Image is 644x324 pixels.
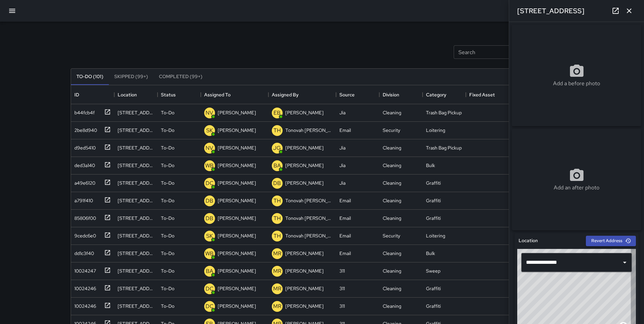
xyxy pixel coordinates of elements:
div: Trash Bag Pickup [426,109,462,116]
div: 311 [339,303,345,309]
p: To-Do [161,232,174,239]
p: To-Do [161,197,174,204]
div: 333 11th Street [118,303,154,309]
div: 311 [339,285,345,292]
p: NV [206,144,213,152]
div: Cleaning [383,215,401,222]
div: Sweep [426,268,440,274]
p: [PERSON_NAME] [218,215,256,222]
div: Cleaning [383,197,401,204]
p: MR [273,250,281,258]
div: 10024247 [72,265,96,274]
p: [PERSON_NAME] [218,197,256,204]
div: Status [158,85,201,104]
p: To-Do [161,127,174,134]
div: b44fcb4f [72,107,95,116]
div: ded3a140 [72,159,95,169]
p: DC [206,285,214,293]
p: To-Do [161,250,174,257]
p: To-Do [161,180,174,186]
p: TH [273,232,281,240]
div: Source [339,85,355,104]
div: 365 11th Street [118,285,154,292]
p: [PERSON_NAME] [285,285,324,292]
div: Security [383,232,400,239]
div: Cleaning [383,162,401,169]
div: Bulk [426,250,435,257]
p: [PERSON_NAME] [218,250,256,257]
div: d9ed5410 [72,142,96,151]
p: [PERSON_NAME] [285,109,324,116]
p: WB [205,162,214,170]
div: Cleaning [383,268,401,274]
div: 311 [339,268,345,274]
div: 170 Harriet Street [118,215,154,222]
p: [PERSON_NAME] [218,180,256,186]
p: To-Do [161,268,174,274]
div: 9cedc6e0 [72,230,96,239]
div: Email [339,232,351,239]
p: [PERSON_NAME] [218,232,256,239]
p: [PERSON_NAME] [285,180,324,186]
p: SK [206,232,213,240]
div: Cleaning [383,109,401,116]
div: Email [339,197,351,204]
p: MR [273,285,281,293]
div: 281 Shipley Street [118,250,154,257]
p: To-Do [161,285,174,292]
div: Category [426,85,446,104]
p: MR [273,302,281,310]
p: BA [273,162,281,170]
p: WB [205,250,214,258]
div: Assigned By [268,85,336,104]
div: Division [383,85,399,104]
p: TH [273,126,281,135]
p: [PERSON_NAME] [218,162,256,169]
p: [PERSON_NAME] [218,109,256,116]
p: [PERSON_NAME] [285,162,324,169]
div: Email [339,250,351,257]
div: 1550 Howard Street [118,109,154,116]
p: [PERSON_NAME] [285,303,324,309]
p: [PERSON_NAME] [218,268,256,274]
p: To-Do [161,215,174,222]
div: Jia [339,162,345,169]
div: a791f410 [72,194,93,204]
div: Graffiti [426,303,441,309]
p: DB [206,214,213,223]
div: 628 Natoma Street [118,232,154,239]
p: To-Do [161,303,174,309]
div: ID [71,85,114,104]
p: TH [273,214,281,223]
p: Tonovah [PERSON_NAME] [285,127,333,134]
div: Fixed Asset [466,85,509,104]
div: 160 10th Street [118,127,154,134]
button: Completed (99+) [153,69,208,85]
p: [PERSON_NAME] [285,268,324,274]
div: Graffiti [426,215,441,222]
div: Jia [339,144,345,151]
p: To-Do [161,162,174,169]
p: [PERSON_NAME] [218,303,256,309]
div: Cleaning [383,144,401,151]
div: Email [339,127,351,134]
div: Trash Bag Pickup [426,144,462,151]
div: 267 8th Street [118,144,154,151]
p: DB [206,197,213,205]
div: ID [74,85,79,104]
p: BA [206,267,213,275]
p: To-Do [161,144,174,151]
div: 10024246 [72,300,96,309]
div: Location [118,85,137,104]
p: DC [206,179,214,187]
div: Assigned To [204,85,231,104]
div: Cleaning [383,285,401,292]
div: Graffiti [426,180,441,186]
div: 85806f00 [72,212,96,222]
button: To-Do (101) [71,69,109,85]
div: Jia [339,109,345,116]
div: Cleaning [383,180,401,186]
p: [PERSON_NAME] [285,250,324,257]
div: a49e6120 [72,177,95,186]
p: Tonovah [PERSON_NAME] [285,232,333,239]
